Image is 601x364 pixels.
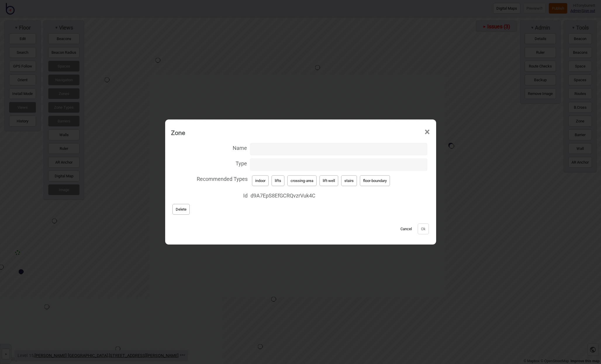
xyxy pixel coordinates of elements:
span: d9A7EpS8EfGCRQvzrVuk4C [251,190,427,201]
button: indoor [252,175,269,186]
span: Recommended Types [171,172,248,184]
button: Cancel [398,223,415,234]
input: Type [250,158,427,171]
button: lifts [272,175,284,186]
button: Ok [418,223,429,234]
span: Id [171,189,248,201]
button: Delete [172,204,190,215]
span: × [424,122,430,142]
input: Name [250,143,427,155]
button: crossing-area [287,175,317,186]
button: floor-boundary [360,175,390,186]
button: stairs [341,175,357,186]
span: Type [171,157,247,169]
span: Name [171,141,247,153]
div: Zone [171,126,185,139]
button: lift-well [320,175,338,186]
